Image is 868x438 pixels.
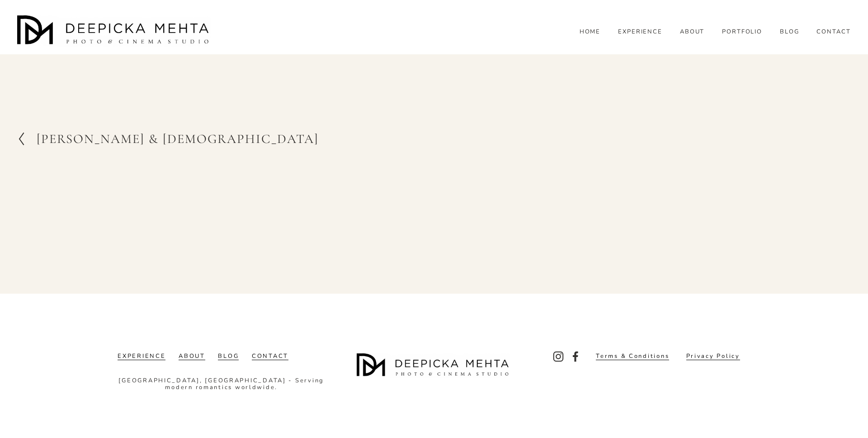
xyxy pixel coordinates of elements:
span: BLOG [780,29,799,36]
a: Privacy Policy [686,353,740,360]
a: EXPERIENCE [118,353,165,360]
a: [PERSON_NAME] & [DEMOGRAPHIC_DATA] [17,132,319,146]
a: PORTFOLIO [722,28,763,36]
a: Instagram [553,351,564,362]
a: EXPERIENCE [618,28,663,36]
p: [GEOGRAPHIC_DATA], [GEOGRAPHIC_DATA] - Serving modern romantics worldwide. [118,377,325,391]
a: Facebook [570,351,581,362]
a: folder dropdown [780,28,799,36]
a: CONTACT [252,353,288,360]
a: HOME [580,28,601,36]
h2: [PERSON_NAME] & [DEMOGRAPHIC_DATA] [37,133,319,146]
a: ABOUT [680,28,705,36]
a: CONTACT [816,28,851,36]
a: Terms & Conditions [596,353,669,360]
img: Austin Wedding Photographer - Deepicka Mehta Photography &amp; Cinematography [17,15,212,47]
a: ABOUT [179,353,205,360]
a: BLOG [218,353,239,360]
